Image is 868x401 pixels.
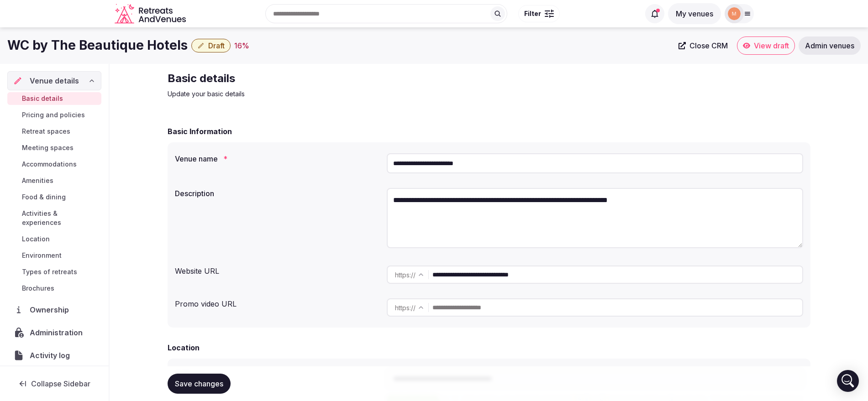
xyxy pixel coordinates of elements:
span: Save changes [175,379,223,388]
h2: Basic Information [168,126,232,137]
span: Collapse Sidebar [31,379,90,388]
img: marina [728,7,741,20]
span: Basic details [22,94,63,103]
div: Open Intercom Messenger [837,370,859,392]
a: Visit the homepage [115,4,188,24]
span: Meeting spaces [22,143,74,152]
span: Types of retreats [22,267,77,276]
span: Activity log [30,350,74,361]
span: Administration [30,327,86,338]
a: Environment [7,249,101,262]
button: Save changes [168,374,231,394]
a: Administration [7,323,101,342]
button: 16% [234,40,249,51]
span: Amenities [22,176,53,185]
a: My venues [668,9,721,18]
span: Food & dining [22,193,66,202]
a: Admin venues [799,36,861,55]
span: Brochures [22,284,54,293]
div: Website URL [175,262,379,276]
p: Update your basic details [168,89,474,99]
button: Draft [191,39,231,52]
h1: WC by The Beautique Hotels [7,36,188,54]
a: Brochures [7,282,101,295]
a: Types of retreats [7,266,101,278]
a: Amenities [7,174,101,187]
button: My venues [668,3,721,24]
a: Activities & experiences [7,207,101,229]
a: Location [7,233,101,245]
a: Meeting spaces [7,141,101,154]
h2: Location [168,342,200,353]
a: Pricing and policies [7,109,101,121]
span: Location [22,234,50,244]
a: Ownership [7,300,101,319]
svg: Retreats and Venues company logo [115,4,188,24]
span: Activities & experiences [22,209,98,227]
a: Activity log [7,346,101,365]
div: Promo video URL [175,295,379,309]
a: Close CRM [673,36,733,55]
span: Accommodations [22,160,77,169]
button: Collapse Sidebar [7,374,101,394]
span: Venue details [30,75,79,86]
span: View draft [754,41,789,50]
span: Pricing and policies [22,110,85,120]
a: View draft [737,36,795,55]
a: Accommodations [7,158,101,171]
label: Description [175,190,379,197]
span: Close CRM [689,41,728,50]
span: Ownership [30,304,73,315]
span: Admin venues [805,41,854,50]
a: Retreat spaces [7,125,101,138]
div: 16 % [234,40,249,51]
span: Retreat spaces [22,127,70,136]
h2: Basic details [168,71,474,86]
span: Draft [208,41,225,50]
div: Address [175,366,379,380]
label: Venue name [175,155,379,162]
span: Environment [22,251,62,260]
span: Filter [524,9,541,18]
a: Food & dining [7,191,101,203]
button: Filter [518,5,560,22]
a: Basic details [7,92,101,105]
